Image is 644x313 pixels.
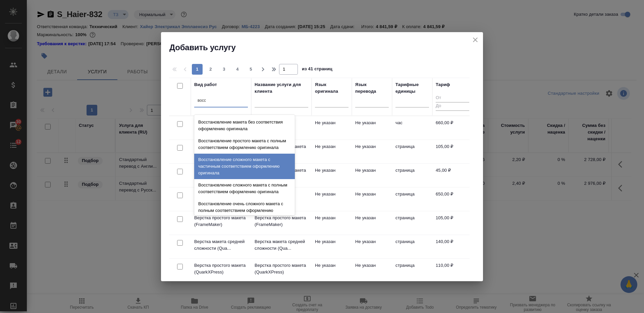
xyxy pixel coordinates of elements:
td: страница [392,235,432,258]
td: Не указан [352,116,392,140]
span: 2 [205,66,216,73]
div: Восстановление сложного макета с полным соответствием оформлению оригинала [194,179,295,198]
td: 660,00 ₽ [432,116,473,140]
td: 650,00 ₽ [432,187,473,211]
div: Восстановление очень сложного макета с полным соответствием оформлению оригинала [194,198,295,223]
td: Не указан [352,187,392,211]
td: Не указан [352,235,392,258]
div: Тариф [436,81,450,88]
p: Верстка простого макета (QuarkXPress) [255,262,308,276]
td: 105,00 ₽ [432,211,473,235]
button: 5 [246,64,256,75]
p: Верстка простого макета (FrameMaker) [255,215,308,228]
td: Не указан [312,164,352,187]
div: Язык оригинала [315,81,348,95]
p: Верстка простого макета (QuarkXPress) [194,262,248,276]
td: Не указан [312,187,352,211]
p: Верстка простого макета (FrameMaker) [194,215,248,228]
div: Восстановление сложного макета с частичным соответствием оформлению оригинала [194,154,295,179]
input: До [436,102,469,110]
td: страница [392,211,432,235]
div: Восстановление макета без соответствия оформлению оригинала [194,116,295,135]
span: 4 [232,66,243,73]
td: Не указан [312,116,352,140]
td: страница [392,140,432,163]
h2: Добавить услугу [169,42,483,53]
p: Верстка макета средней сложности (Qua... [194,238,248,252]
div: Название услуги для клиента [255,81,308,95]
div: Вид работ [194,81,217,88]
button: 2 [205,64,216,75]
td: Не указан [312,211,352,235]
span: из 41 страниц [302,65,332,75]
td: час [392,116,432,140]
td: Не указан [352,211,392,235]
td: страница [392,187,432,211]
div: Язык перевода [355,81,389,95]
button: 4 [232,64,243,75]
td: 105,00 ₽ [432,140,473,163]
td: Не указан [312,140,352,163]
td: страница [392,164,432,187]
button: close [470,35,480,45]
td: Не указан [312,259,352,282]
p: Верстка макета средней сложности (Qua... [255,238,308,252]
td: 140,00 ₽ [432,235,473,258]
span: 5 [246,66,256,73]
span: 3 [219,66,229,73]
td: Не указан [312,235,352,258]
td: 45,00 ₽ [432,164,473,187]
td: страница [392,259,432,282]
input: От [436,94,469,102]
td: Не указан [352,164,392,187]
button: 3 [219,64,229,75]
td: Не указан [352,259,392,282]
td: Не указан [352,140,392,163]
div: Восстановление простого макета с полным соответствием оформлению оригинала [194,135,295,154]
td: 110,00 ₽ [432,259,473,282]
div: Тарифные единицы [395,81,429,95]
